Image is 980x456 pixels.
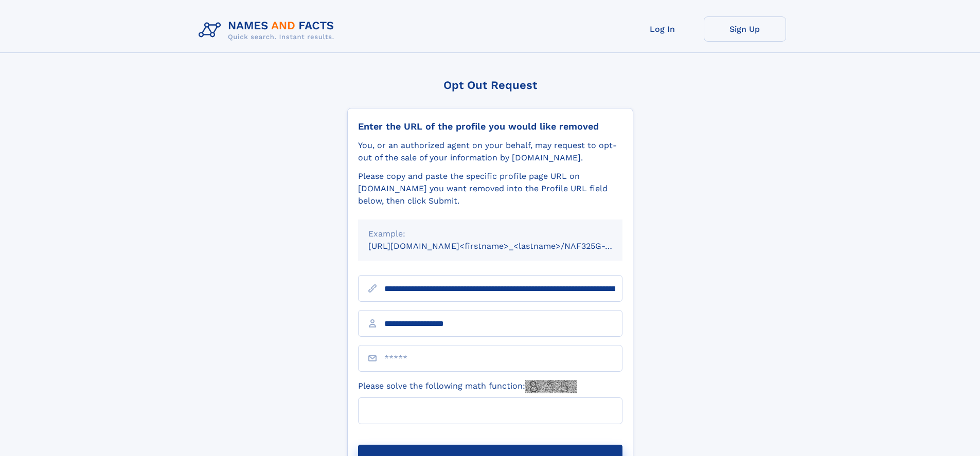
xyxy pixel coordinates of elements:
[358,380,577,393] label: Please solve the following math function:
[358,170,622,207] div: Please copy and paste the specific profile page URL on [DOMAIN_NAME] you want removed into the Pr...
[368,241,642,251] small: [URL][DOMAIN_NAME]<firstname>_<lastname>/NAF325G-xxxxxxxx
[621,16,704,42] a: Log In
[704,16,786,42] a: Sign Up
[194,16,343,44] img: Logo Names and Facts
[358,121,622,132] div: Enter the URL of the profile you would like removed
[347,79,633,92] div: Opt Out Request
[368,228,612,240] div: Example:
[358,139,622,164] div: You, or an authorized agent on your behalf, may request to opt-out of the sale of your informatio...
